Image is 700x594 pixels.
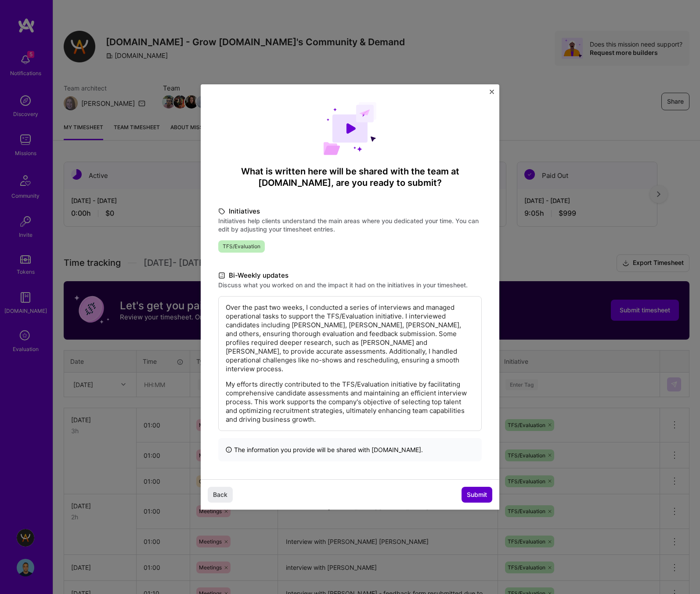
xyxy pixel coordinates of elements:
label: Initiatives help clients understand the main areas where you dedicated your time. You can edit by... [218,217,482,233]
button: Back [208,487,233,503]
label: Discuss what you worked on and the impact it had on the initiatives in your timesheet. [218,281,482,289]
span: Back [213,490,227,499]
img: Demo day [323,102,377,155]
label: Bi-Weekly updates [218,270,482,281]
button: Close [490,90,494,99]
i: icon InfoBlack [225,445,232,454]
p: My efforts directly contributed to the TFS/Evaluation initiative by facilitating comprehensive ca... [226,380,474,424]
span: Submit [467,490,487,499]
p: Over the past two weeks, I conducted a series of interviews and managed operational tasks to supp... [226,303,474,373]
i: icon TagBlack [218,206,225,217]
h4: What is written here will be shared with the team at [DOMAIN_NAME] , are you ready to submit? [218,166,482,188]
button: Submit [462,487,492,503]
div: The information you provide will be shared with [DOMAIN_NAME] . [218,438,482,461]
i: icon DocumentBlack [218,271,225,281]
span: TFS/Evaluation [218,240,265,253]
label: Initiatives [218,206,482,217]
